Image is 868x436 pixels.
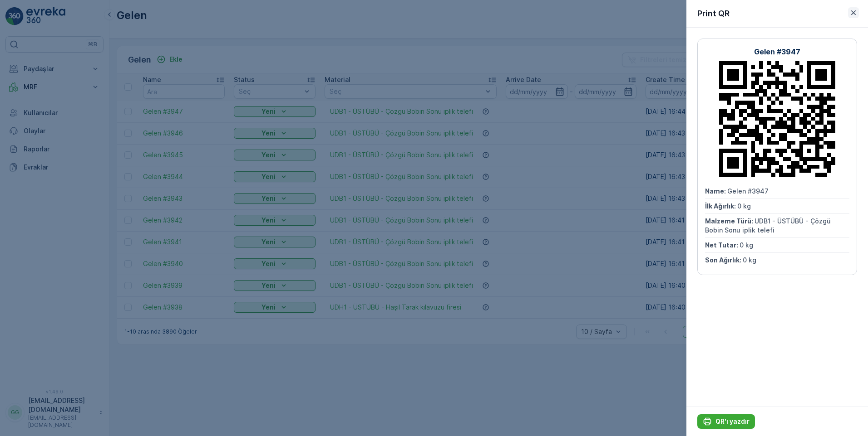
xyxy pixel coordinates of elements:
[45,208,59,216] span: 0 kg
[754,46,800,57] p: Gelen #3947
[8,179,57,186] span: Malzeme Türü :
[727,187,769,195] span: Gelen #3947
[8,208,45,216] span: Son Ağırlık :
[30,149,71,156] span: Gelen #3947
[697,414,755,429] button: QR'ı yazdır
[8,194,42,201] span: Net Tutar :
[40,164,54,171] span: 0 kg
[705,217,831,234] span: UDB1 - ÜSTÜBÜ - Çözgü Bobin Sonu iplik telefi
[42,194,56,201] span: 0 kg
[737,202,751,210] span: 0 kg
[705,202,737,210] span: İlk Ağırlık :
[8,149,30,156] span: Name :
[697,7,730,20] p: Print QR
[715,417,750,426] p: QR'ı yazdır
[705,241,740,249] span: Net Tutar :
[743,256,756,264] span: 0 kg
[705,217,755,225] span: Malzeme Türü :
[740,241,753,249] span: 0 kg
[57,179,205,186] span: UDB1 - ÜSTÜBÜ - Çözgü Bobin Sonu iplik telefi
[8,164,40,171] span: İlk Ağırlık :
[410,8,456,19] p: Gelen #3947
[705,187,727,195] span: Name :
[705,256,743,264] span: Son Ağırlık :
